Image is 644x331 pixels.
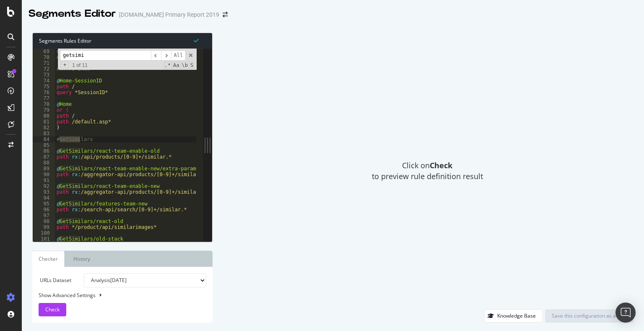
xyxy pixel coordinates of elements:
div: Segments Editor [29,7,116,21]
span: RegExp Search [164,62,171,69]
div: 97 [33,213,55,218]
div: 79 [33,107,55,113]
div: 89 [33,166,55,172]
span: Syntax is valid [194,36,199,44]
div: 75 [33,84,55,90]
div: Knowledge Base [497,312,536,319]
span: ​ [161,50,171,61]
div: 94 [33,195,55,201]
div: arrow-right-arrow-left [223,12,228,18]
div: Save this configuration as active [552,312,627,319]
div: 72 [33,66,55,72]
div: 101 [33,236,55,242]
div: 78 [33,101,55,107]
button: Save this configuration as active [545,309,634,323]
div: 85 [33,142,55,148]
div: 69 [33,49,55,54]
span: CaseSensitive Search [172,62,180,69]
div: Segments Rules Editor [33,33,212,49]
div: 80 [33,113,55,119]
div: 88 [33,160,55,166]
div: 99 [33,224,55,230]
div: Show Advanced Settings [32,292,200,299]
label: URLs Dataset [32,273,78,287]
div: 77 [33,95,55,101]
a: History [67,251,97,267]
div: 76 [33,90,55,95]
div: 87 [33,154,55,160]
span: Check [45,306,60,313]
div: 70 [33,54,55,60]
div: 100 [33,230,55,236]
div: 98 [33,218,55,224]
div: 71 [33,60,55,66]
div: 82 [33,125,55,131]
span: Whole Word Search [181,62,189,69]
div: 74 [33,78,55,84]
button: Check [39,303,66,316]
span: Search In Selection [190,62,194,69]
div: 83 [33,131,55,136]
a: Knowledge Base [484,312,543,319]
div: Open Intercom Messenger [615,303,636,323]
div: 81 [33,119,55,125]
div: 96 [33,207,55,213]
span: ​ [151,50,161,61]
a: Checker [32,251,65,267]
div: 86 [33,148,55,154]
span: Alt-Enter [171,50,186,61]
div: 84 [33,136,55,142]
div: 73 [33,72,55,78]
input: Search for [60,50,151,61]
button: Knowledge Base [484,309,543,323]
div: 91 [33,177,55,183]
span: Click on to preview rule definition result [372,160,483,182]
span: Toggle Replace mode [61,62,69,68]
span: 1 of 11 [69,62,91,68]
div: 90 [33,172,55,177]
div: 92 [33,183,55,189]
div: 95 [33,201,55,207]
div: [DOMAIN_NAME] Primary Report 2019 [119,10,219,19]
div: 93 [33,189,55,195]
strong: Check [430,160,452,170]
